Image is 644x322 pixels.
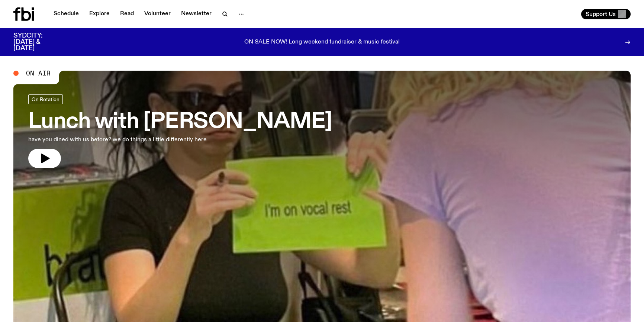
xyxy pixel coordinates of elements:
a: Newsletter [177,9,216,19]
span: Support Us [586,11,616,17]
a: Read [116,9,138,19]
button: Support Us [581,9,631,19]
a: Volunteer [140,9,175,19]
p: have you dined with us before? we do things a little differently here [28,135,219,144]
a: Lunch with [PERSON_NAME]have you dined with us before? we do things a little differently here [28,94,332,168]
a: Explore [85,9,114,19]
h3: SYDCITY: [DATE] & [DATE] [13,33,61,52]
p: ON SALE NOW! Long weekend fundraiser & music festival [244,39,400,46]
span: On Rotation [32,96,59,102]
a: Schedule [49,9,83,19]
h3: Lunch with [PERSON_NAME] [28,112,332,132]
a: On Rotation [28,94,63,104]
span: On Air [26,70,51,77]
